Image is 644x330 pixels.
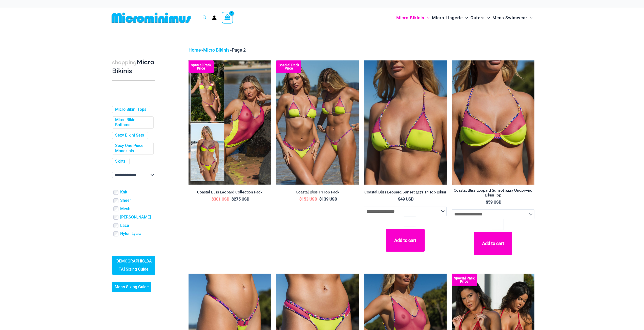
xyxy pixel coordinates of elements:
span: $ [212,197,214,202]
span: Menu Toggle [463,11,468,24]
img: Coastal Bliss Leopard Sunset Collection Pack C [189,60,271,184]
span: Micro Bikinis [396,11,424,24]
a: [DEMOGRAPHIC_DATA] Sizing Guide [112,256,155,275]
a: Sexy Bikini Sets [115,133,144,138]
a: Knit [120,190,127,195]
span: $ [299,197,302,202]
bdi: 139 USD [319,197,337,202]
h2: Coastal Bliss Leopard Collection Pack [189,190,271,195]
a: [PERSON_NAME] [120,215,151,220]
a: Nylon Lycra [120,231,141,236]
a: Skirts [115,159,126,164]
button: Add to cart [474,232,512,255]
span: $ [232,197,234,202]
a: Micro LingerieMenu ToggleMenu Toggle [431,10,469,26]
img: MM SHOP LOGO FLAT [110,12,193,24]
bdi: 49 USD [398,197,413,202]
span: Micro Lingerie [432,11,463,24]
b: Special Pack Price [189,63,214,70]
h2: Coastal Bliss Tri Top Pack [276,190,359,195]
h2: Coastal Bliss Leopard Sunset 3223 Underwire Bikini Top [452,188,534,197]
h3: Micro Bikinis [112,58,155,75]
a: Search icon link [202,15,207,21]
b: Special Pack Price [276,63,301,70]
bdi: 275 USD [232,197,249,202]
a: Sheer [120,198,131,203]
a: Coastal Bliss Leopard Sunset 3223 Underwire Bikini Top [452,188,534,200]
span: Menu Toggle [527,11,532,24]
a: Coastal Bliss Tri Top Pack [276,190,359,196]
a: Coastal Bliss Leopard Collection Pack [189,190,271,196]
span: Outers [470,11,485,24]
nav: Site Navigation [394,9,535,26]
a: Coastal Bliss Leopard Sunset Tri Top Pack Coastal Bliss Leopard Sunset Tri Top Pack BCoastal Blis... [276,60,359,184]
a: View Shopping Cart, empty [222,12,233,24]
a: Coastal Bliss Leopard Sunset 3223 Underwire Top 01Coastal Bliss Leopard Sunset 3223 Underwire Top... [452,60,534,184]
a: Coastal Bliss Leopard Sunset 3171 Tri Top 01Coastal Bliss Leopard Sunset 3171 Tri Top 4371 Thong ... [364,60,447,184]
span: Page 2 [232,47,246,53]
a: Account icon link [212,15,217,20]
a: Men’s Sizing Guide [112,282,151,292]
a: Home [189,47,201,53]
a: Mens SwimwearMenu ToggleMenu Toggle [491,10,534,26]
bdi: 59 USD [486,200,501,205]
img: Coastal Bliss Leopard Sunset 3223 Underwire Top 01 [452,60,534,184]
a: Micro Bikini Tops [115,107,146,112]
input: Product quantity [492,219,504,230]
h2: Coastal Bliss Leopard Sunset 3171 Tri Top Bikini [364,190,447,195]
a: Mesh [120,206,130,212]
a: Micro Bikinis [203,47,230,53]
a: OutersMenu ToggleMenu Toggle [469,10,491,26]
a: Sexy One Piece Monokinis [115,143,150,154]
span: Menu Toggle [485,11,490,24]
a: Coastal Bliss Leopard Sunset 3171 Tri Top Bikini [364,190,447,196]
img: Coastal Bliss Leopard Sunset 3171 Tri Top 01 [364,60,447,184]
span: $ [398,197,400,202]
a: Lace [120,223,129,228]
a: Micro Bikini Bottoms [115,117,150,128]
button: Add to cart [386,229,424,252]
b: Special Pack Price [452,277,477,283]
span: Mens Swimwear [492,11,527,24]
span: $ [319,197,322,202]
span: Menu Toggle [424,11,429,24]
select: wpc-taxonomy-pa_color-745982 [112,172,155,178]
input: Product quantity [404,216,416,227]
a: Coastal Bliss Leopard Sunset Collection Pack C Coastal Bliss Leopard Sunset Collection Pack BCoas... [189,60,271,184]
span: » » [189,47,246,53]
span: $ [486,200,488,205]
img: Coastal Bliss Leopard Sunset Tri Top Pack [276,60,359,184]
bdi: 153 USD [299,197,317,202]
bdi: 301 USD [212,197,229,202]
span: shopping [112,59,137,65]
a: Micro BikinisMenu ToggleMenu Toggle [395,10,431,26]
